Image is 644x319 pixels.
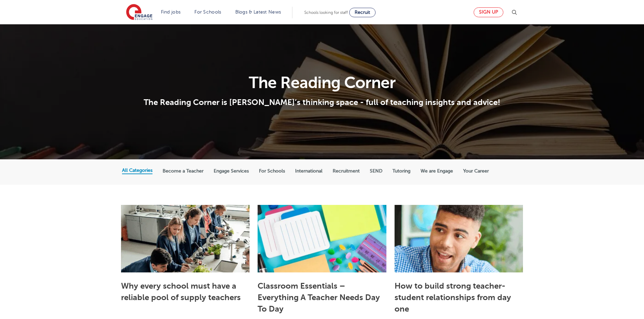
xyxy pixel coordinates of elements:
a: Classroom Essentials – Everything A Teacher Needs Day To Day [258,281,380,314]
a: How to build strong teacher-student relationships from day one [395,281,511,314]
label: Become a Teacher [163,168,204,174]
p: The Reading Corner is [PERSON_NAME]’s thinking space - full of teaching insights and advice! [122,97,522,107]
a: For Schools [194,9,221,15]
label: Engage Services [214,168,249,174]
label: We are Engage [421,168,453,174]
label: All Categories [122,167,152,174]
a: Blogs & Latest News [235,9,281,15]
label: Tutoring [392,168,410,174]
a: Why every school must have a reliable pool of supply teachers [121,281,241,302]
label: Recruitment [333,168,360,174]
span: Recruit [355,10,370,15]
label: International [295,168,323,174]
label: For Schools [259,168,285,174]
a: Recruit [349,8,376,17]
a: Find jobs [161,9,181,15]
h1: The Reading Corner [122,75,522,91]
span: Schools looking for staff [304,10,348,15]
img: Engage Education [126,4,152,21]
label: Your Career [463,168,489,174]
label: SEND [370,168,382,174]
a: Sign up [474,7,503,17]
